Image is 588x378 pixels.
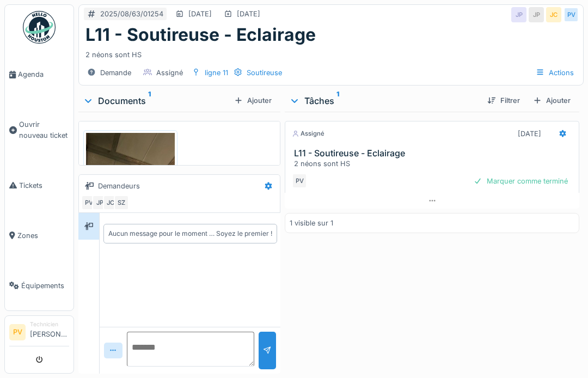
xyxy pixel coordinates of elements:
[9,324,26,340] li: PV
[85,45,577,60] div: 2 néons sont HS
[86,133,175,251] img: 34mgrtxunw0n61rh0enaogam29fg
[230,93,276,108] div: Ajouter
[92,195,107,210] div: JP
[19,119,69,140] span: Ouvrir nouveau ticket
[17,230,69,241] span: Zones
[292,173,307,188] div: PV
[518,129,541,139] div: [DATE]
[205,68,228,78] div: ligne 11
[85,25,316,45] h1: L11 - Soutireuse - Eclairage
[100,68,131,78] div: Demande
[156,68,183,78] div: Assigné
[103,195,118,210] div: JC
[292,129,324,138] div: Assigné
[9,320,69,346] a: PV Technicien[PERSON_NAME]
[289,94,479,107] div: Tâches
[81,195,96,210] div: PV
[483,93,524,108] div: Filtrer
[563,7,579,22] div: PV
[546,7,561,22] div: JC
[21,281,69,291] span: Équipements
[5,160,73,210] a: Tickets
[114,195,129,210] div: SZ
[23,11,56,44] img: Badge_color-CXgf-gQk.svg
[529,93,575,108] div: Ajouter
[108,229,272,239] div: Aucun message pour le moment … Soyez le premier !
[294,148,574,158] h3: L11 - Soutireuse - Eclairage
[336,94,339,107] sup: 1
[19,180,69,191] span: Tickets
[5,50,73,100] a: Agenda
[30,320,69,328] div: Technicien
[511,7,526,22] div: JP
[469,174,572,188] div: Marquer comme terminé
[531,65,579,81] div: Actions
[247,68,282,78] div: Soutireuse
[98,181,140,191] div: Demandeurs
[290,218,333,228] div: 1 visible sur 1
[100,9,163,19] div: 2025/08/63/01254
[30,320,69,344] li: [PERSON_NAME]
[5,100,73,160] a: Ouvrir nouveau ticket
[188,9,212,19] div: [DATE]
[529,7,544,22] div: JP
[83,94,230,107] div: Documents
[294,158,574,169] div: 2 néons sont HS
[5,210,73,260] a: Zones
[18,69,69,80] span: Agenda
[237,9,260,19] div: [DATE]
[148,94,151,107] sup: 1
[5,260,73,310] a: Équipements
